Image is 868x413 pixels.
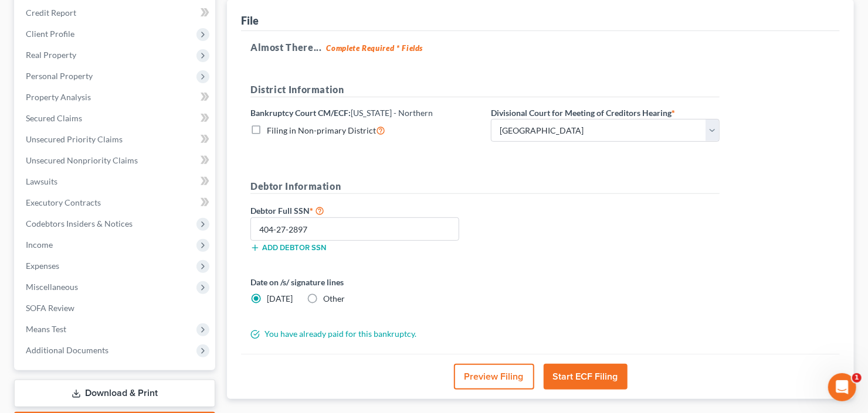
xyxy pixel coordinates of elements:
[267,125,376,135] span: Filing in Non-primary District
[16,108,215,129] a: Secured Claims
[14,380,215,407] a: Download & Print
[250,276,479,288] label: Date on /s/ signature lines
[250,217,459,241] input: XXX-XX-XXXX
[245,328,725,340] div: You have already paid for this bankruptcy.
[327,43,423,53] strong: Complete Required * Fields
[26,92,91,102] span: Property Analysis
[26,240,53,250] span: Income
[16,298,215,319] a: SOFA Review
[16,150,215,171] a: Unsecured Nonpriority Claims
[250,40,830,54] h5: Almost There...
[250,83,720,97] h5: District Information
[351,108,433,118] span: [US_STATE] - Northern
[26,197,101,207] span: Executory Contracts
[16,2,215,23] a: Credit Report
[26,155,138,165] span: Unsecured Nonpriority Claims
[250,243,326,252] button: Add debtor SSN
[454,364,534,390] button: Preview Filing
[323,293,345,303] span: Other
[26,71,93,81] span: Personal Property
[26,176,57,186] span: Lawsuits
[26,345,108,355] span: Additional Documents
[16,129,215,150] a: Unsecured Priority Claims
[241,13,259,28] div: File
[26,282,78,292] span: Miscellaneous
[245,203,485,217] label: Debtor Full SSN
[26,29,74,39] span: Client Profile
[26,219,133,228] span: Codebtors Insiders & Notices
[16,171,215,192] a: Lawsuits
[26,324,66,334] span: Means Test
[16,192,215,213] a: Executory Contracts
[267,293,293,303] span: [DATE]
[16,87,215,108] a: Property Analysis
[26,113,82,123] span: Secured Claims
[828,373,856,401] iframe: Intercom live chat
[491,107,675,119] label: Divisional Court for Meeting of Creditors Hearing
[26,303,74,313] span: SOFA Review
[26,8,76,18] span: Credit Report
[852,373,862,383] span: 1
[544,364,628,390] button: Start ECF Filing
[26,261,59,271] span: Expenses
[250,107,433,119] label: Bankruptcy Court CM/ECF:
[26,50,76,60] span: Real Property
[26,134,123,144] span: Unsecured Priority Claims
[250,179,720,194] h5: Debtor Information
